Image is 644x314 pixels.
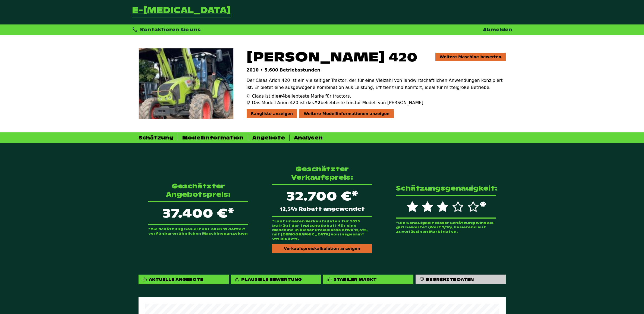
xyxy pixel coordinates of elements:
[435,53,506,61] a: Weitere Maschine bewerten
[148,182,248,199] p: Geschätzter Angebotspreis:
[314,100,321,105] span: #2
[299,109,394,118] div: Weitere Modellinformationen anzeigen
[247,48,417,65] span: [PERSON_NAME] 420
[396,184,496,192] p: Schätzungsgenauigkeit:
[483,27,512,33] a: Abmelden
[272,165,372,182] p: Geschätzter Verkaufspreis:
[148,201,248,225] p: 37.400 €*
[272,184,372,217] div: 32.700 €*
[279,207,365,212] span: 12,5% Rabatt angewendet
[294,135,323,141] div: Analysen
[140,27,201,33] span: Kontaktieren Sie uns
[139,48,233,119] img: Claas Arion 420
[426,277,474,282] div: Begrenzte Daten
[139,135,173,141] div: Schätzung
[247,77,506,91] p: Der Claas Arion 420 ist ein vielseitiger Traktor, der für eine Vielzahl von landwirtschaftlichen ...
[323,275,413,284] div: Stabiler Markt
[241,277,302,282] div: Plausible Bewertung
[396,221,496,234] p: *Die Genauigkeit dieser Schätzung wird als gut bewertet (Wert 7/10), basierend auf zuverlässigen ...
[149,277,203,282] div: Aktuelle Angebote
[272,219,372,241] p: *Laut unseren Verkaufsdaten für 2025 beträgt der typische Rabatt für eine Maschine in dieser Prei...
[139,275,229,284] div: Aktuelle Angebote
[252,100,425,106] span: Das Modell Arion 420 ist das beliebteste tractor-Modell von [PERSON_NAME].
[247,109,297,118] div: Rangliste anzeigen
[247,67,506,73] p: 2010 • 5.600 Betriebsstunden
[416,275,506,284] div: Begrenzte Daten
[252,93,351,100] span: Claas ist die beliebteste Marke für tractors.
[252,135,285,141] div: Angebote
[132,27,201,33] div: Kontaktieren Sie uns
[132,7,231,18] a: Zurück zur Startseite
[231,275,321,284] div: Plausible Bewertung
[334,277,377,282] div: Stabiler Markt
[272,244,372,253] div: Verkaufspreiskalkulation anzeigen
[148,227,248,236] p: *Die Schätzung basiert auf allen 13 derzeit verfügbaren ähnlichen Maschinenanzeigen
[278,94,285,99] span: #4
[182,135,243,141] div: Modellinformation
